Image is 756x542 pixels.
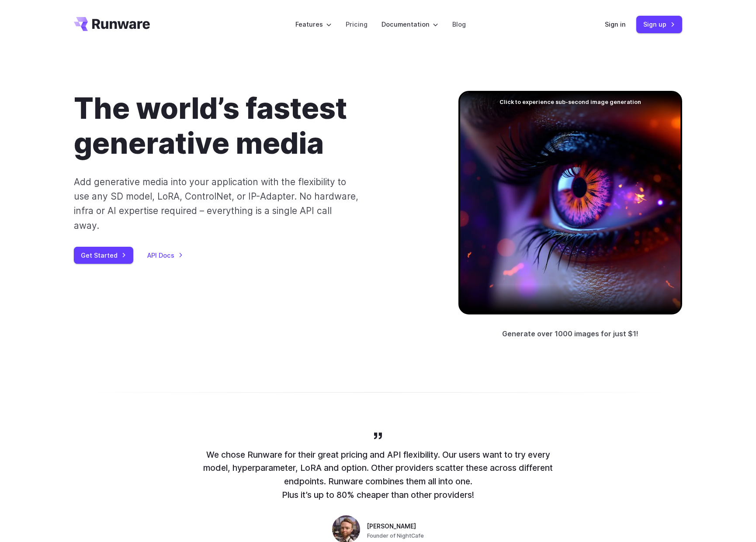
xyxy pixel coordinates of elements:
[147,250,183,260] a: API Docs
[367,532,424,540] span: Founder of NightCafe
[203,448,553,502] p: We chose Runware for their great pricing and API flexibility. Our users want to try every model, ...
[74,175,359,233] p: Add generative media into your application with the flexibility to use any SD model, LoRA, Contro...
[74,91,430,161] h1: The world’s fastest generative media
[74,17,150,31] a: Go to /
[502,328,638,340] p: Generate over 1000 images for just $1!
[605,19,626,29] a: Sign in
[381,19,438,29] label: Documentation
[452,19,466,29] a: Blog
[74,247,133,264] a: Get Started
[636,16,682,33] a: Sign up
[346,19,368,29] a: Pricing
[367,522,416,532] span: [PERSON_NAME]
[295,19,332,29] label: Features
